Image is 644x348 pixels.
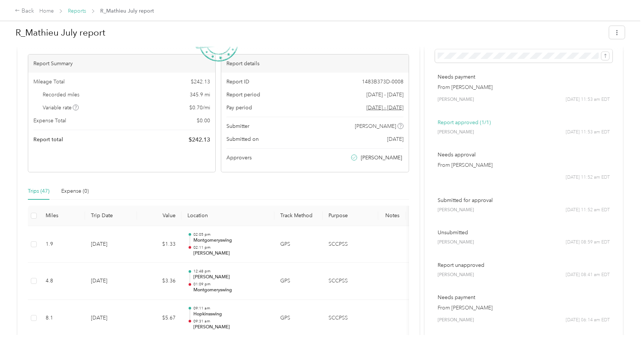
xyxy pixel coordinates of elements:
[61,187,89,195] div: Expense (0)
[323,226,378,263] td: SCCPSS
[193,306,268,311] p: 09:11 am
[226,91,260,99] span: Report period
[40,263,85,300] td: 4.8
[226,78,249,86] span: Report ID
[137,300,182,337] td: $5.67
[566,129,610,136] span: [DATE] 11:53 am EDT
[274,263,323,300] td: GPS
[602,306,644,348] iframe: Everlance-gr Chat Button Frame
[40,206,85,226] th: Miles
[361,154,402,162] span: [PERSON_NAME]
[193,324,268,331] p: [PERSON_NAME]
[193,287,268,294] p: Montgomeryswing
[43,91,79,99] span: Recorded miles
[197,117,210,125] span: $ 0.00
[366,104,403,112] span: Go to pay period
[226,154,252,162] span: Approvers
[438,196,610,204] p: Submitted for approval
[40,300,85,337] td: 8.1
[137,263,182,300] td: $3.36
[323,263,378,300] td: SCCPSS
[438,73,610,81] p: Needs payment
[28,187,49,195] div: Trips (47)
[226,135,259,143] span: Submitted on
[438,294,610,301] p: Needs payment
[438,119,610,126] p: Report approved (1/1)
[274,226,323,263] td: GPS
[193,250,268,257] p: [PERSON_NAME]
[85,300,137,337] td: [DATE]
[39,8,54,14] a: Home
[323,206,378,226] th: Purpose
[33,136,63,143] span: Report total
[28,54,215,73] div: Report Summary
[193,274,268,281] p: [PERSON_NAME]
[566,174,610,181] span: [DATE] 11:52 am EDT
[566,317,610,324] span: [DATE] 06:14 am EDT
[566,96,610,103] span: [DATE] 11:53 am EDT
[438,229,610,236] p: Unsubmitted
[193,269,268,274] p: 12:48 pm
[85,226,137,263] td: [DATE]
[68,8,86,14] a: Reports
[193,311,268,318] p: Hopkinsswing
[100,7,154,15] span: R_Mathieu July report
[193,245,268,250] p: 02:11 pm
[355,122,396,130] span: [PERSON_NAME]
[193,319,268,324] p: 09:31 am
[366,91,403,99] span: [DATE] - [DATE]
[274,300,323,337] td: GPS
[438,151,610,159] p: Needs approval
[438,83,610,91] p: From [PERSON_NAME]
[438,261,610,269] p: Report unapproved
[193,282,268,287] p: 01:09 pm
[406,206,434,226] th: Tags
[566,272,610,278] span: [DATE] 08:41 am EDT
[40,226,85,263] td: 1.9
[387,135,403,143] span: [DATE]
[438,96,474,103] span: [PERSON_NAME]
[85,206,137,226] th: Trip Date
[438,304,610,312] p: From [PERSON_NAME]
[566,207,610,213] span: [DATE] 11:52 am EDT
[566,239,610,246] span: [DATE] 08:59 am EDT
[85,263,137,300] td: [DATE]
[33,78,65,86] span: Mileage Total
[438,207,474,213] span: [PERSON_NAME]
[33,117,66,125] span: Expense Total
[137,206,182,226] th: Value
[438,317,474,324] span: [PERSON_NAME]
[189,135,210,144] span: $ 242.13
[191,78,210,86] span: $ 242.13
[438,161,610,169] p: From [PERSON_NAME]
[137,226,182,263] td: $1.33
[182,206,274,226] th: Location
[226,104,252,112] span: Pay period
[16,24,604,42] h1: R_Mathieu July report
[378,206,406,226] th: Notes
[193,232,268,237] p: 02:05 pm
[438,129,474,136] span: [PERSON_NAME]
[189,104,210,112] span: $ 0.70 / mi
[274,206,323,226] th: Track Method
[190,91,210,99] span: 345.9 mi
[43,104,79,112] span: Variable rate
[438,239,474,246] span: [PERSON_NAME]
[221,54,408,73] div: Report details
[323,300,378,337] td: SCCPSS
[15,7,34,16] div: Back
[226,122,249,130] span: Submitter
[193,237,268,244] p: Montgomeryswing
[362,78,403,86] span: 1483B373D-0008
[438,272,474,278] span: [PERSON_NAME]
